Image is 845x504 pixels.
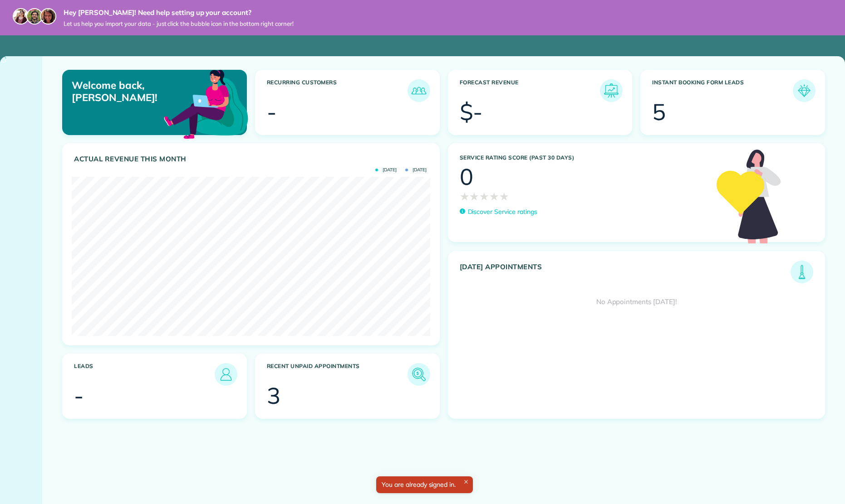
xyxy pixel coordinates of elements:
[72,79,187,103] p: Welcome back, [PERSON_NAME]!
[267,101,276,123] div: -
[460,188,470,204] span: ★
[410,82,428,100] img: icon_recurring_customers-cf858462ba22bcd05b5a5880d41d6543d210077de5bb9ebc9590e49fd87d84ed.png
[267,79,408,102] h3: Recurring Customers
[74,363,215,386] h3: Leads
[40,8,56,24] img: michelle-19f622bdf1676172e81f8f8fba1fb50e276960ebfe0243fe18214015130c80e4.jpg
[162,59,250,147] img: dashboard_welcome-42a62b7d889689a78055ac9021e634bf52bae3f8056760290aed330b23ab8690.png
[499,188,509,204] span: ★
[64,8,294,17] strong: Hey [PERSON_NAME]! Need help setting up your account?
[468,207,537,217] p: Discover Service ratings
[652,101,666,123] div: 5
[460,155,708,161] h3: Service Rating score (past 30 days)
[460,101,483,123] div: $-
[652,79,793,102] h3: Instant Booking Form Leads
[217,365,235,383] img: icon_leads-1bed01f49abd5b7fead27621c3d59655bb73ed531f8eeb49469d10e621d6b896.png
[13,8,29,24] img: maria-72a9807cf96188c08ef61303f053569d2e2a8a1cde33d635c8a3ac13582a053d.jpg
[795,82,813,100] img: icon_form_leads-04211a6a04a5b2264e4ee56bc0799ec3eb69b7e499cbb523a139df1d13a81ae0.png
[410,365,428,383] img: icon_unpaid_appointments-47b8ce3997adf2238b356f14209ab4cced10bd1f174958f3ca8f1d0dd7fffeee.png
[375,168,397,172] span: [DATE]
[74,155,430,163] h3: Actual Revenue this month
[602,82,620,100] img: icon_forecast_revenue-8c13a41c7ed35a8dcfafea3cbb826a0462acb37728057bba2d056411b612bbbe.png
[405,168,427,172] span: [DATE]
[448,283,825,321] div: No Appointments [DATE]!
[460,263,791,283] h3: [DATE] Appointments
[64,20,294,28] span: Let us help you import your data - just click the bubble icon in the bottom right corner!
[267,363,408,386] h3: Recent unpaid appointments
[479,188,489,204] span: ★
[74,384,84,407] div: -
[489,188,499,204] span: ★
[460,79,600,102] h3: Forecast Revenue
[469,188,479,204] span: ★
[376,476,473,493] div: You are already signed in.
[460,207,537,217] a: Discover Service ratings
[26,8,43,24] img: jorge-587dff0eeaa6aab1f244e6dc62b8924c3b6ad411094392a53c71c6c4a576187d.jpg
[267,384,280,407] div: 3
[793,263,811,281] img: icon_todays_appointments-901f7ab196bb0bea1936b74009e4eb5ffbc2d2711fa7634e0d609ed5ef32b18b.png
[460,165,473,188] div: 0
